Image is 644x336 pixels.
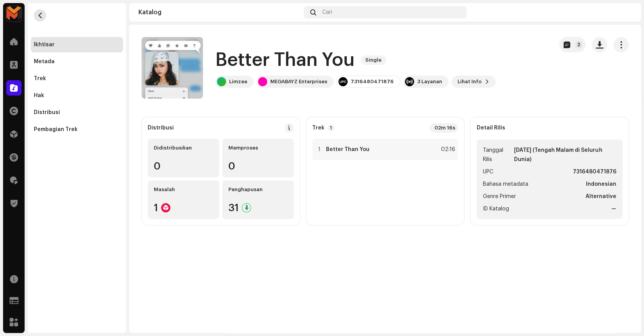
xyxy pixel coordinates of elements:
span: Genre Primer [483,192,516,201]
div: Pembagian Trek [34,126,78,133]
span: ID Katalog [483,204,509,213]
strong: Indonesian [586,180,616,189]
div: 3 Layanan [417,79,442,85]
div: MEGABAYZ Enterprises [270,79,327,85]
strong: Alternative [586,192,616,201]
div: Masalah [154,186,213,193]
re-m-nav-item: Hak [31,88,123,103]
strong: Trek [312,125,324,131]
re-m-nav-item: Trek [31,71,123,86]
re-m-nav-item: Pembagian Trek [31,122,123,137]
span: Bahasa metadata [483,180,528,189]
button: Lihat Info [451,76,496,88]
div: Ikhtisar [34,42,55,48]
span: Tanggal Rilis [483,146,513,164]
re-m-nav-item: Distribusi [31,105,123,120]
div: 02m 16s [429,123,458,133]
div: Hak [34,92,44,99]
h1: Better Than You [215,48,354,72]
div: Memproses [228,145,288,151]
div: 02:16 [438,145,455,154]
div: Metada [34,59,55,65]
button: 2 [559,37,586,52]
div: Distribusi [148,125,174,131]
div: Trek [34,76,46,82]
strong: [DATE] (Tengah Malam di Seluruh Dunia) [514,146,616,164]
strong: 7316480471876 [573,167,616,176]
img: 33c9722d-ea17-4ee8-9e7d-1db241e9a290 [6,6,22,22]
strong: Detail Rilis [476,125,505,131]
p-badge: 1 [328,124,334,131]
strong: — [611,204,616,213]
span: UPC [483,167,493,176]
p-badge: 2 [575,41,582,49]
span: Cari [322,9,332,15]
div: Distribusi [34,109,60,116]
span: Single [361,55,386,65]
div: Limzee [229,79,247,85]
span: Lihat Info [458,74,482,89]
div: Penghapusan [228,186,288,193]
div: Didistribusikan [154,145,213,151]
re-m-nav-item: Metada [31,54,123,69]
div: 7316480471876 [351,79,394,85]
div: Katalog [138,9,301,15]
strong: Better Than You [326,146,369,153]
img: c80ab357-ad41-45f9-b05a-ac2c454cf3ef [619,6,632,18]
re-m-nav-item: Ikhtisar [31,37,123,52]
